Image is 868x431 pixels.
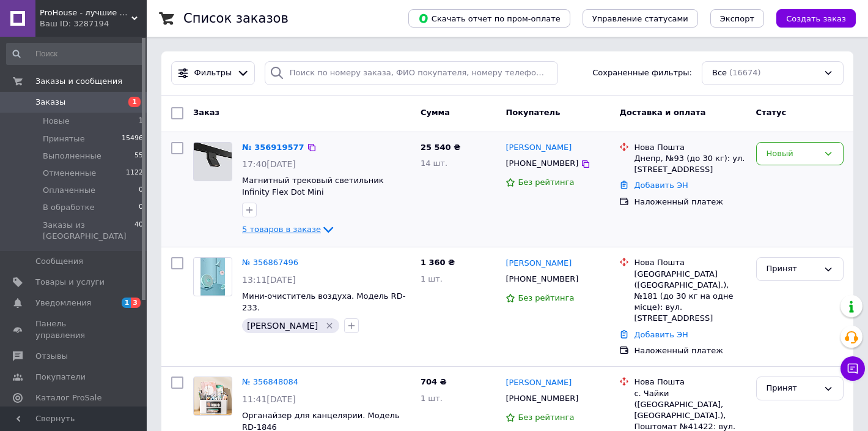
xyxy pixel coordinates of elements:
[408,9,570,28] button: Скачать отчет по пром-оплате
[634,269,746,324] div: [GEOGRAPHIC_DATA] ([GEOGRAPHIC_DATA].), №181 (до 30 кг на одне місце): вул. [STREET_ADDRESS]
[756,108,787,117] span: Статус
[619,108,705,117] span: Доставка и оплата
[242,225,336,234] a: 5 товаров в заказе
[265,61,558,85] input: Поиск по номеру заказа, ФИО покупателя, номеру телефона, Email, номеру накладной
[506,108,560,117] span: Покупатель
[139,202,143,213] span: 0
[242,275,296,285] span: 13:11[DATE]
[6,43,144,65] input: Поиск
[40,18,147,29] div: Ваш ID: 3287194
[325,321,334,331] svg: Удалить метку
[134,151,143,162] span: 55
[720,14,754,23] span: Экспорт
[193,377,232,416] a: Фото товару
[421,108,450,117] span: Сумма
[43,220,134,242] span: Заказы из [GEOGRAPHIC_DATA]
[183,11,289,26] h1: Список заказов
[43,202,95,213] span: В обработке
[43,116,70,127] span: Новые
[43,133,85,144] span: Принятые
[193,257,232,296] a: Фото товару
[506,274,578,283] span: [PHONE_NUMBER]
[43,185,95,196] span: Оплаченные
[506,142,572,154] a: [PERSON_NAME]
[506,394,578,403] span: [PHONE_NUMBER]
[43,151,101,162] span: Выполненные
[634,257,746,268] div: Нова Пошта
[786,14,846,23] span: Создать заказ
[242,291,405,312] a: Мини-очиститель воздуха. Модель RD-233.
[194,377,231,415] img: Фото товару
[35,277,105,288] span: Товары и услуги
[122,298,131,308] span: 1
[139,116,143,127] span: 1
[126,168,143,179] span: 1122
[242,377,298,386] a: № 356848084
[634,330,688,339] a: Добавить ЭН
[518,293,574,302] span: Без рейтинга
[634,153,746,175] div: Днепр, №93 (до 30 кг): ул. [STREET_ADDRESS]
[421,394,443,403] span: 1 шт.
[131,298,141,308] span: 3
[193,142,232,181] a: Фото товару
[242,225,321,234] span: 5 товаров в заказе
[634,197,746,208] div: Наложенный платеж
[583,9,698,28] button: Управление статусами
[193,108,219,117] span: Заказ
[194,143,232,181] img: Фото товару
[200,258,226,296] img: Фото товару
[122,133,143,144] span: 15496
[242,159,296,169] span: 17:40[DATE]
[712,67,727,79] span: Все
[776,9,856,28] button: Создать заказ
[43,168,96,179] span: Отмененные
[592,14,688,23] span: Управление статусами
[35,76,122,87] span: Заказы и сообщения
[128,97,141,107] span: 1
[634,142,746,153] div: Нова Пошта
[247,321,318,331] span: [PERSON_NAME]
[767,382,818,395] div: Принят
[506,258,572,269] a: [PERSON_NAME]
[518,413,574,422] span: Без рейтинга
[421,258,455,267] span: 1 360 ₴
[421,274,443,283] span: 1 шт.
[35,392,101,403] span: Каталог ProSale
[592,67,692,79] span: Сохраненные фильтры:
[634,345,746,356] div: Наложенный платеж
[506,159,578,168] span: [PHONE_NUMBER]
[35,351,68,362] span: Отзывы
[729,68,761,77] span: (16674)
[634,181,688,190] a: Добавить ЭН
[35,298,91,309] span: Уведомления
[767,148,818,160] div: Новый
[40,7,131,18] span: ProHouse - лучшие решения для вашего дома
[506,377,572,389] a: [PERSON_NAME]
[518,178,574,187] span: Без рейтинга
[421,143,460,152] span: 25 540 ₴
[134,220,143,242] span: 40
[35,372,86,383] span: Покупатели
[418,13,561,24] span: Скачать отчет по пром-оплате
[242,143,304,152] a: № 356919577
[840,356,865,381] button: Чат с покупателем
[242,394,296,404] span: 11:41[DATE]
[634,377,746,388] div: Нова Пошта
[242,176,384,197] a: Магнитный трековый светильник Infinity Flex Dot Mini
[767,263,818,275] div: Принят
[194,67,232,79] span: Фильтры
[35,97,65,108] span: Заказы
[242,258,298,267] a: № 356867496
[139,185,143,196] span: 0
[421,159,447,168] span: 14 шт.
[764,13,856,23] a: Создать заказ
[35,318,113,340] span: Панель управления
[421,377,447,386] span: 704 ₴
[35,256,83,267] span: Сообщения
[710,9,764,28] button: Экспорт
